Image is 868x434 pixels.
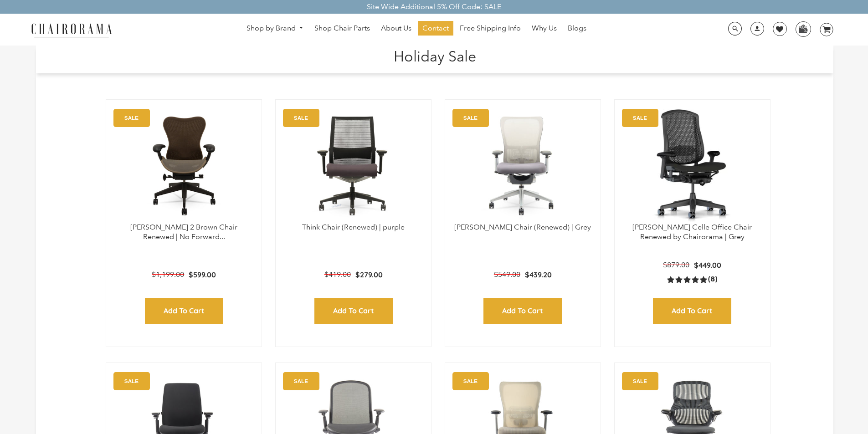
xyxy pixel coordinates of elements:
[115,109,252,223] a: Herman Miller Mirra 2 Brown Chair Renewed | No Forward Tilt | - chairorama Herman Miller Mirra 2 ...
[454,109,591,223] img: Zody Chair (Renewed) | Grey - chairorama
[422,24,449,33] span: Contact
[708,275,717,284] span: (8)
[633,378,647,384] text: SALE
[294,115,308,121] text: SALE
[145,298,223,324] input: Add to Cart
[632,223,752,241] a: [PERSON_NAME] Celle Office Chair Renewed by Chairorama | Grey
[124,115,139,121] text: SALE
[454,109,591,223] a: Zody Chair (Renewed) | Grey - chairorama Zody Chair (Renewed) | Grey - chairorama
[376,21,416,36] a: About Us
[124,378,139,384] text: SALE
[355,270,383,279] span: $279.00
[494,270,520,279] span: $549.00
[463,115,478,121] text: SALE
[663,260,689,269] span: $879.00
[310,21,375,36] a: Shop Chair Parts
[45,46,824,65] h1: Holiday Sale
[532,24,557,33] span: Why Us
[302,223,405,231] a: Think Chair (Renewed) | purple
[527,21,561,36] a: Why Us
[463,378,478,384] text: SALE
[454,223,591,231] a: [PERSON_NAME] Chair (Renewed) | Grey
[624,109,761,223] img: Herman Miller Celle Office Chair Renewed by Chairorama | Grey - chairorama
[294,378,308,384] text: SALE
[563,21,591,36] a: Blogs
[285,109,422,223] img: Think Chair (Renewed) | purple - chairorama
[483,298,562,324] input: Add to Cart
[694,260,721,270] span: $449.00
[115,109,252,223] img: Herman Miller Mirra 2 Brown Chair Renewed | No Forward Tilt | - chairorama
[242,21,308,36] a: Shop by Brand
[455,21,525,36] a: Free Shipping Info
[653,298,731,324] input: Add to Cart
[156,21,677,38] nav: DesktopNavigation
[152,270,184,279] span: $1,199.00
[568,24,586,33] span: Blogs
[624,109,761,223] a: Herman Miller Celle Office Chair Renewed by Chairorama | Grey - chairorama Herman Miller Celle Of...
[525,270,552,279] span: $439.20
[314,24,370,33] span: Shop Chair Parts
[633,115,647,121] text: SALE
[314,298,393,324] input: Add to Cart
[130,223,237,241] a: [PERSON_NAME] 2 Brown Chair Renewed | No Forward...
[324,270,351,279] span: $419.00
[418,21,453,36] a: Contact
[189,270,216,279] span: $599.00
[667,275,717,284] a: 5.0 rating (8 votes)
[26,22,117,38] img: chairorama
[796,22,810,36] img: WhatsApp_Image_2024-07-12_at_16.23.01.webp
[285,109,422,223] a: Think Chair (Renewed) | purple - chairorama Think Chair (Renewed) | purple - chairorama
[381,24,411,33] span: About Us
[460,24,521,33] span: Free Shipping Info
